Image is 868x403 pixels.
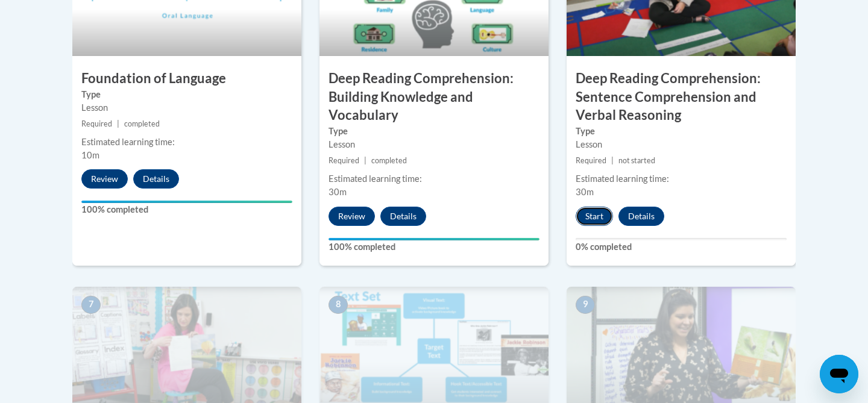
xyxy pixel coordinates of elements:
div: Lesson [81,101,292,114]
div: Lesson [329,138,539,151]
span: | [117,119,119,128]
button: Review [81,169,128,189]
h3: Deep Reading Comprehension: Building Knowledge and Vocabulary [319,69,549,125]
span: 10m [81,150,99,160]
span: 30m [576,187,594,197]
span: 9 [576,296,595,314]
button: Review [329,207,375,226]
div: Lesson [576,138,787,151]
span: | [611,156,614,165]
span: 30m [329,187,347,197]
div: Estimated learning time: [576,172,787,186]
span: Required [329,156,359,165]
label: 0% completed [576,240,787,254]
div: Your progress [329,238,539,240]
div: Estimated learning time: [329,172,539,186]
button: Details [618,207,664,226]
label: Type [576,125,787,138]
button: Details [380,207,426,226]
span: completed [124,119,160,128]
span: Required [576,156,606,165]
iframe: Button to launch messaging window [820,355,858,393]
button: Start [576,207,613,226]
label: 100% completed [329,240,539,254]
button: Details [133,169,179,189]
h3: Deep Reading Comprehension: Sentence Comprehension and Verbal Reasoning [567,69,796,125]
span: not started [618,156,655,165]
span: 7 [81,296,101,314]
span: 8 [329,296,348,314]
label: Type [81,88,292,101]
label: Type [329,125,539,138]
label: 100% completed [81,203,292,216]
h3: Foundation of Language [72,69,301,88]
span: Required [81,119,112,128]
span: completed [371,156,407,165]
div: Your progress [81,201,292,203]
div: Estimated learning time: [81,136,292,149]
span: | [364,156,366,165]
